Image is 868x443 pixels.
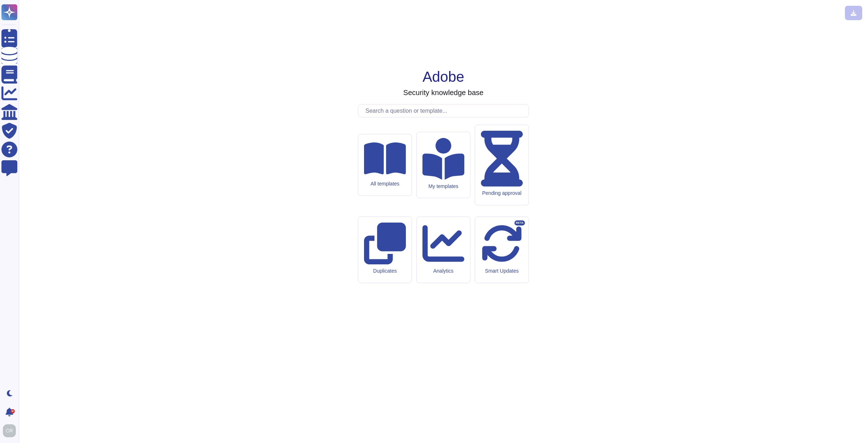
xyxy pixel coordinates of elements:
[3,424,16,437] img: user
[364,181,406,187] div: All templates
[481,190,523,196] div: Pending approval
[1,423,21,439] button: user
[422,268,464,274] div: Analytics
[514,220,525,225] div: BETA
[481,268,523,274] div: Smart Updates
[10,409,15,413] div: 9+
[422,183,464,189] div: My templates
[362,104,529,117] input: Search a question or template...
[422,68,464,85] h1: Adobe
[403,88,483,97] h3: Security knowledge base
[364,268,406,274] div: Duplicates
